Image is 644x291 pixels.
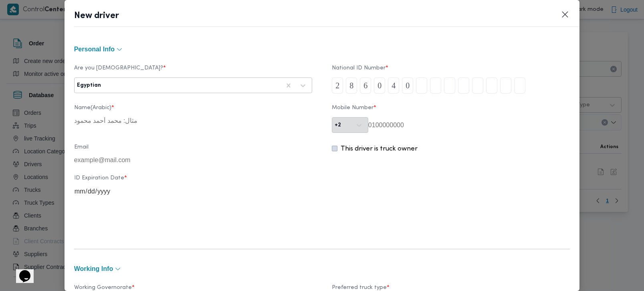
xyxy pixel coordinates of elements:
input: مثال: محمد أحمد محمود [74,117,312,124]
button: Personal Info [74,46,570,53]
label: This driver is truck owner [341,145,418,153]
span: working Info [74,266,113,272]
input: DD/MM/YYY [74,187,312,195]
label: Mobile Number [332,105,570,117]
div: Personal Info [74,55,570,234]
label: Email [74,144,312,157]
button: working Info [74,266,570,272]
header: New driver [74,10,589,27]
span: Personal Info [74,46,115,53]
iframe: chat widget [8,259,34,283]
label: ID Expiration Date [74,175,312,187]
button: Closes this modal window [560,10,570,19]
label: Name(Arabic) [74,105,312,117]
label: Are you [DEMOGRAPHIC_DATA]? [74,65,312,77]
div: Egyptian [77,82,101,89]
input: 0100000000 [368,122,570,129]
input: example@mail.com [74,157,312,164]
label: National ID Number [332,65,570,77]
